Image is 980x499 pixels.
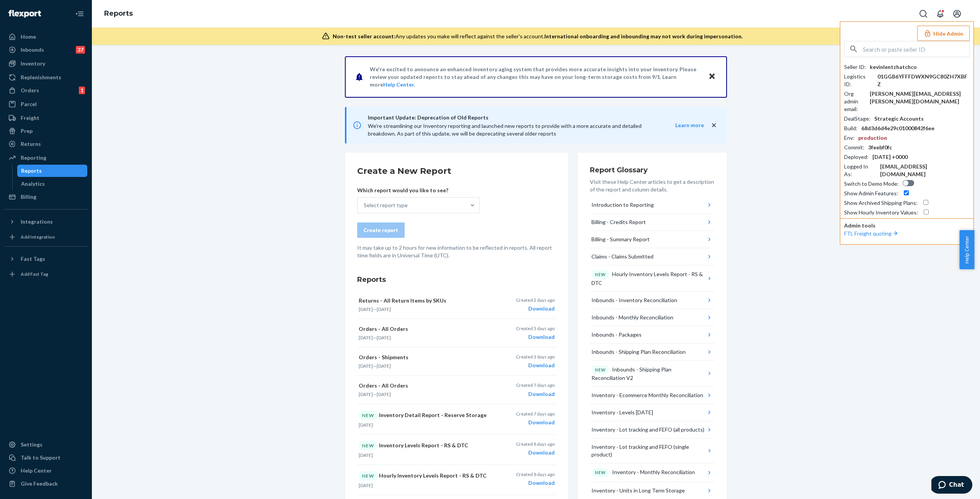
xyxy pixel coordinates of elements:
[590,438,715,463] button: Inventory - Lot tracking and FEFO (single product)
[591,253,653,260] div: Claims - Claims Submitted
[5,268,87,280] a: Add Fast Tag
[590,292,715,309] button: Inbounds - Inventory Reconciliation
[590,178,715,193] p: Visit these Help Center articles to get a description of the report and column details.
[844,222,970,229] p: Admin tools
[98,3,139,25] ol: breadcrumbs
[595,470,606,476] p: NEW
[359,306,488,312] p: —
[591,331,642,339] div: Inbounds - Packages
[590,326,715,344] button: Inbounds - Packages
[359,483,373,488] time: [DATE]
[359,411,488,420] p: Inventory Detail Report - Reserve Storage
[590,248,715,265] button: Claims - Claims Submitted
[357,435,556,465] button: NEWInventory Levels Report - RS & DTC[DATE]Created 8 days agoDownload
[660,121,704,129] button: Learn more
[590,387,715,404] button: Inventory - Ecommerce Monthly Reconciliation
[591,201,654,209] div: Introduction to Reporting
[516,390,555,398] div: Download
[357,465,556,495] button: NEWHourly Inventory Levels Report - RS & DTC[DATE]Created 8 days agoDownload
[377,335,391,340] time: [DATE]
[590,421,715,438] button: Inventory - Lot tracking and FEFO (all products)
[870,90,970,105] div: [PERSON_NAME][EMAIL_ADDRESS][PERSON_NAME][DOMAIN_NAME]
[591,314,673,321] div: Inbounds - Monthly Reconciliation
[870,63,917,71] div: kevinlentzhatchco
[516,479,555,487] div: Download
[844,63,866,71] div: Seller ID :
[874,115,924,123] div: Strategic Accounts
[5,231,87,243] a: Add Integration
[707,71,717,82] button: Close
[359,391,488,398] p: —
[590,196,715,214] button: Introduction to Reporting
[357,404,556,435] button: NEWInventory Detail Report - Reserve Storage[DATE]Created 7 days agoDownload
[5,98,87,110] a: Parcel
[5,57,87,70] a: Inventory
[21,218,53,226] div: Integrations
[17,178,88,190] a: Analytics
[591,409,653,416] div: Inventory - Levels [DATE]
[21,193,36,201] div: Billing
[844,180,899,188] div: Switch to Demo Mode :
[861,124,934,132] div: 68d3d6d4e29c01000842f6ee
[364,226,398,234] div: Create report
[21,127,33,135] div: Prep
[516,441,555,447] p: Created 8 days ago
[370,65,701,88] p: We're excited to announce an enhanced inventory aging system that provides more accurate insights...
[5,112,87,124] a: Freight
[357,223,405,238] button: Create report
[357,347,556,376] button: Orders - Shipments[DATE]—[DATE]Created 3 days agoDownload
[21,46,44,54] div: Inbounds
[359,452,373,458] time: [DATE]
[590,165,715,175] h3: Report Glossary
[21,60,45,67] div: Inventory
[21,255,45,263] div: Fast Tags
[959,230,974,269] button: Help Center
[21,33,36,41] div: Home
[844,134,854,142] div: Env :
[5,31,87,43] a: Home
[516,449,555,456] div: Download
[710,121,718,129] button: close
[359,441,377,450] div: NEW
[357,165,556,177] h2: Create a New Report
[383,81,414,88] a: Help Center
[590,309,715,326] button: Inbounds - Monthly Reconciliation
[359,471,488,481] p: Hourly Inventory Levels Report - RS & DTC
[359,411,377,420] div: NEW
[590,214,715,231] button: Billing - Credits Report
[591,270,706,287] div: Hourly Inventory Levels Report - RS & DTC
[357,376,556,404] button: Orders - All Orders[DATE]—[DATE]Created 7 days agoDownload
[590,404,715,421] button: Inventory - Levels [DATE]
[5,216,87,228] button: Integrations
[868,144,892,151] div: 3feebf0fc
[516,353,555,360] p: Created 3 days ago
[590,265,715,292] button: NEWHourly Inventory Levels Report - RS & DTC
[844,124,857,132] div: Build :
[516,382,555,388] p: Created 7 days ago
[357,291,556,319] button: Returns - All Return Items by SKUs[DATE]—[DATE]Created 2 days agoDownload
[357,275,556,285] h3: Reports
[72,6,87,21] button: Close Navigation
[333,33,395,39] span: Non-test seller account:
[591,296,677,304] div: Inbounds - Inventory Reconciliation
[21,234,55,240] div: Add Integration
[5,44,87,56] a: Inbounds37
[5,125,87,137] a: Prep
[844,230,899,237] a: FTL Freight quoting
[844,115,871,123] div: DealStage :
[516,471,555,478] p: Created 8 days ago
[516,325,555,332] p: Created 3 days ago
[591,426,704,434] div: Inventory - Lot tracking and FEFO (all products)
[8,10,41,18] img: Flexport logo
[21,74,61,81] div: Replenishments
[858,134,887,142] div: production
[844,153,869,161] div: Deployed :
[595,367,606,373] p: NEW
[21,180,45,188] div: Analytics
[5,438,87,451] a: Settings
[844,144,864,151] div: Commit :
[359,306,373,312] time: [DATE]
[5,152,87,164] a: Reporting
[21,454,60,461] div: Talk to Support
